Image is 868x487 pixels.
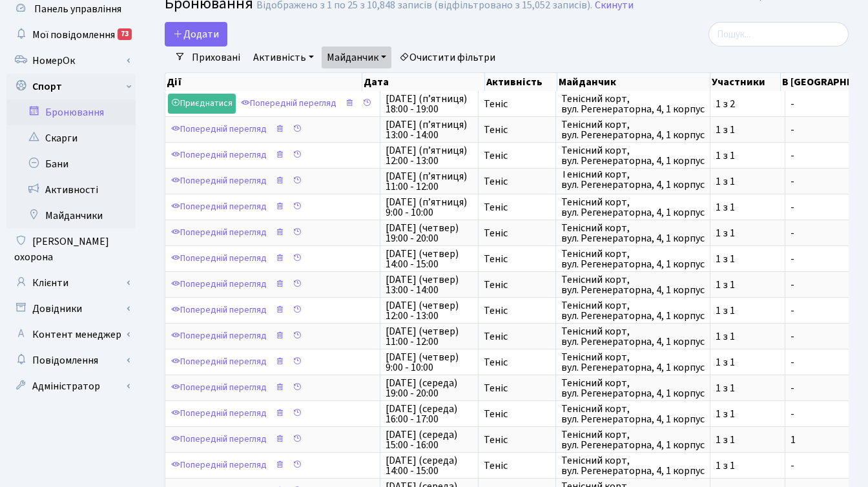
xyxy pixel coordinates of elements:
span: [DATE] (четвер) 11:00 - 12:00 [386,326,473,347]
span: 1 з 1 [716,228,780,238]
span: 1 з 1 [716,202,780,212]
span: 1 з 1 [716,383,780,393]
span: 1 з 1 [716,254,780,264]
a: Попередній перегляд [168,145,270,165]
span: Тенісний корт, вул. Регенераторна, 4, 1 корпус [561,171,705,192]
a: Приєднатися [168,94,236,114]
a: Попередній перегляд [168,249,270,269]
a: Попередній перегляд [168,378,270,398]
a: Попередній перегляд [168,430,270,450]
span: Мої повідомлення [32,28,115,42]
span: [DATE] (середа) 19:00 - 20:00 [386,378,473,399]
a: Попередній перегляд [168,404,270,424]
span: Теніс [484,254,550,264]
span: 1 з 1 [716,409,780,419]
span: Теніс [484,435,550,445]
a: НомерОк [6,48,136,74]
span: 1 з 1 [716,306,780,316]
a: Попередній перегляд [238,94,340,114]
a: Бронювання [6,99,136,125]
span: Теніс [484,228,550,238]
span: Тенісний корт, вул. Регенераторна, 4, 1 корпус [561,94,705,114]
span: [DATE] (середа) 16:00 - 17:00 [386,404,473,424]
span: Теніс [484,331,550,342]
span: Тенісний корт, вул. Регенераторна, 4, 1 корпус [561,300,705,321]
span: Тенісний корт, вул. Регенераторна, 4, 1 корпус [561,455,705,476]
span: [DATE] (п’ятниця) 13:00 - 14:00 [386,119,473,140]
span: [DATE] (п’ятниця) 12:00 - 13:00 [386,145,473,166]
span: Панель управління [34,2,121,16]
a: Спорт [6,74,136,99]
a: Контент менеджер [6,322,136,347]
a: Майданчики [6,203,136,229]
a: Повідомлення [6,347,136,373]
span: Тенісний корт, вул. Регенераторна, 4, 1 корпус [561,404,705,424]
span: [DATE] (п’ятниця) 11:00 - 12:00 [386,171,473,192]
span: Теніс [484,150,550,161]
span: Теніс [484,202,550,212]
span: [DATE] (четвер) 13:00 - 14:00 [386,275,473,295]
a: Адміністратор [6,373,136,399]
th: Майданчик [557,73,710,91]
a: Попередній перегляд [168,275,270,295]
span: 1 з 2 [716,99,780,109]
span: Тенісний корт, вул. Регенераторна, 4, 1 корпус [561,378,705,399]
a: Попередній перегляд [168,197,270,217]
a: Бани [6,151,136,177]
th: Участники [710,73,781,91]
span: Теніс [484,383,550,393]
a: Скарги [6,125,136,151]
button: Додати [165,22,227,47]
span: Тенісний корт, вул. Регенераторна, 4, 1 корпус [561,326,705,347]
th: Активність [485,73,557,91]
a: Попередній перегляд [168,300,270,320]
span: [DATE] (середа) 15:00 - 16:00 [386,430,473,450]
th: Дата [362,73,485,91]
input: Пошук... [708,22,849,47]
span: [DATE] (четвер) 12:00 - 13:00 [386,300,473,321]
span: 1 з 1 [716,125,780,135]
a: Попередній перегляд [168,455,270,475]
a: Активності [6,177,136,203]
span: [DATE] (четвер) 9:00 - 10:00 [386,352,473,373]
a: Попередній перегляд [168,171,270,191]
span: Тенісний корт, вул. Регенераторна, 4, 1 корпус [561,430,705,450]
span: Теніс [484,306,550,316]
span: Теніс [484,176,550,187]
span: Теніс [484,280,550,290]
a: Активність [248,47,319,68]
a: Попередній перегляд [168,223,270,243]
a: Попередній перегляд [168,326,270,346]
a: Очистити фільтри [394,47,501,68]
a: [PERSON_NAME] охорона [6,229,136,270]
span: Тенісний корт, вул. Регенераторна, 4, 1 корпус [561,275,705,295]
span: Тенісний корт, вул. Регенераторна, 4, 1 корпус [561,119,705,140]
span: Теніс [484,409,550,419]
span: Теніс [484,357,550,368]
th: Дії [165,73,362,91]
span: 1 з 1 [716,280,780,290]
span: [DATE] (п’ятниця) 18:00 - 19:00 [386,94,473,114]
span: 1 з 1 [716,150,780,161]
a: Попередній перегляд [168,352,270,372]
span: 1 з 1 [716,331,780,342]
span: Теніс [484,99,550,109]
a: Попередній перегляд [168,119,270,140]
span: Теніс [484,461,550,471]
span: Тенісний корт, вул. Регенераторна, 4, 1 корпус [561,197,705,218]
a: Клієнти [6,270,136,296]
span: Тенісний корт, вул. Регенераторна, 4, 1 корпус [561,352,705,373]
a: Приховані [187,47,245,68]
span: 1 з 1 [716,461,780,471]
span: 1 з 1 [716,357,780,368]
a: Мої повідомлення73 [6,22,136,48]
a: Довідники [6,296,136,322]
span: [DATE] (середа) 14:00 - 15:00 [386,455,473,476]
a: Майданчик [322,47,391,68]
span: 1 з 1 [716,435,780,445]
div: 73 [118,28,132,40]
span: Тенісний корт, вул. Регенераторна, 4, 1 корпус [561,145,705,166]
span: 1 з 1 [716,176,780,187]
span: Тенісний корт, вул. Регенераторна, 4, 1 корпус [561,223,705,243]
span: [DATE] (четвер) 19:00 - 20:00 [386,223,473,243]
